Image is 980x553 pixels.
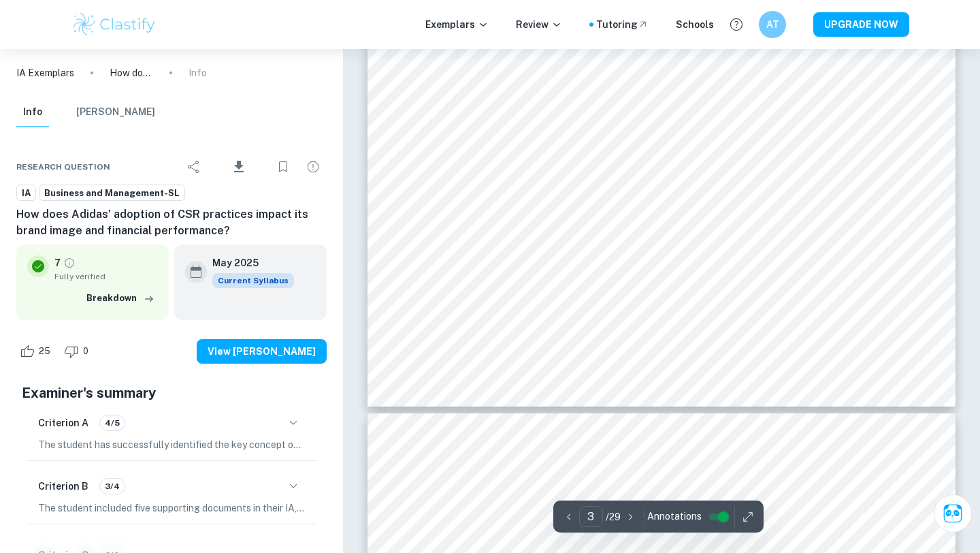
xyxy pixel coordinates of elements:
[189,65,207,80] p: Info
[210,149,267,185] div: Download
[71,11,157,38] img: Clastify logo
[16,206,327,239] h6: How does Adidas' adoption of CSR practices impact its brand image and financial performance?
[38,437,305,452] p: The student has successfully identified the key concept of sustainability in their IA, which is c...
[299,153,327,180] div: Report issue
[38,501,305,516] p: The student included five supporting documents in their IA, which is within the required range an...
[647,509,702,524] span: Annotations
[269,153,297,180] div: Bookmark
[54,255,61,270] p: 7
[765,17,781,32] h6: AT
[16,161,110,173] span: Research question
[38,415,88,430] h6: Criterion A
[31,345,58,358] span: 25
[16,97,49,127] button: Info
[212,273,294,288] div: This exemplar is based on the current syllabus. Feel free to refer to it for inspiration/ideas wh...
[100,480,125,492] span: 3/4
[39,185,185,202] a: Business and Management-SL
[100,417,125,429] span: 4/5
[16,185,36,202] a: IA
[22,383,321,403] h5: Examiner's summary
[38,479,88,494] h6: Criterion B
[61,341,96,362] div: Dislike
[17,187,35,200] span: IA
[212,255,283,270] h6: May 2025
[16,65,74,80] a: IA Exemplars
[516,17,562,32] p: Review
[83,288,158,309] button: Breakdown
[676,17,714,32] a: Schools
[934,494,972,533] button: Ask Clai
[76,345,96,358] span: 0
[63,257,76,269] a: Grade fully verified
[813,12,909,37] button: UPGRADE NOW
[425,17,489,32] p: Exemplars
[54,270,158,283] span: Fully verified
[596,17,649,32] a: Tutoring
[16,341,58,362] div: Like
[197,339,327,364] button: View [PERSON_NAME]
[76,97,155,127] button: [PERSON_NAME]
[180,153,208,180] div: Share
[725,13,748,36] button: Help and Feedback
[759,11,786,38] button: AT
[212,273,294,288] span: Current Syllabus
[110,65,153,80] p: How does Adidas' adoption of CSR practices impact its brand image and financial performance?
[39,187,184,200] span: Business and Management-SL
[606,509,621,524] p: / 29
